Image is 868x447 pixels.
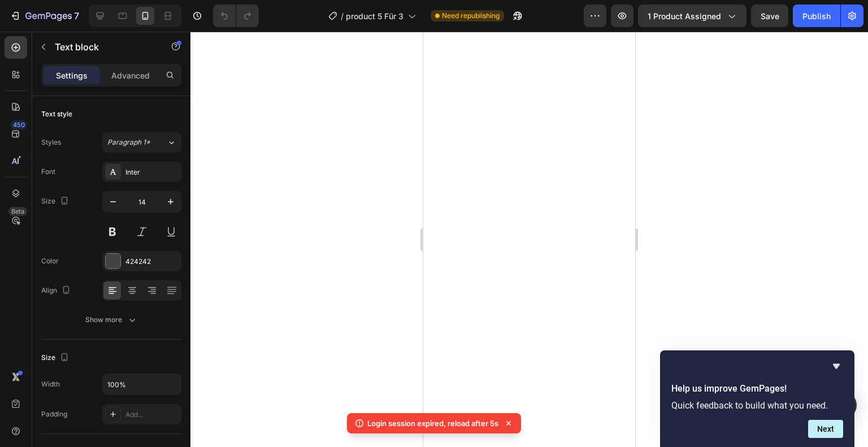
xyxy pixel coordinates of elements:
[85,314,138,326] div: Show more
[56,70,88,81] p: Settings
[107,137,150,147] span: Paragraph 1*
[41,350,71,366] div: Size
[55,40,151,54] p: Text block
[41,109,72,119] div: Text style
[793,5,840,27] button: Publish
[808,420,843,438] button: Next question
[638,5,747,27] button: 1 product assigned
[74,9,79,23] p: 7
[41,194,71,209] div: Size
[442,11,500,21] span: Need republishing
[802,10,831,22] div: Publish
[830,359,843,373] button: Hide survey
[41,409,67,419] div: Padding
[41,167,55,177] div: Font
[367,418,498,429] p: Login session expired, reload after 5s
[671,382,843,396] h2: Help us improve GemPages!
[11,120,27,129] div: 450
[346,10,403,22] span: product 5 Für 3
[341,10,344,22] span: /
[5,5,84,27] button: 7
[41,283,73,298] div: Align
[41,379,60,389] div: Width
[671,359,843,438] div: Help us improve GemPages!
[125,167,179,177] div: Inter
[671,400,843,411] p: Quick feedback to build what you need.
[41,310,181,330] button: Show more
[125,257,179,267] div: 424242
[8,207,27,216] div: Beta
[125,410,179,420] div: Add...
[111,70,150,81] p: Advanced
[103,374,181,394] input: Auto
[423,32,635,447] iframe: Design area
[751,5,788,27] button: Save
[102,132,181,153] button: Paragraph 1*
[41,137,61,147] div: Styles
[761,11,779,21] span: Save
[648,10,721,22] span: 1 product assigned
[213,5,259,27] div: Undo/Redo
[41,256,59,266] div: Color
